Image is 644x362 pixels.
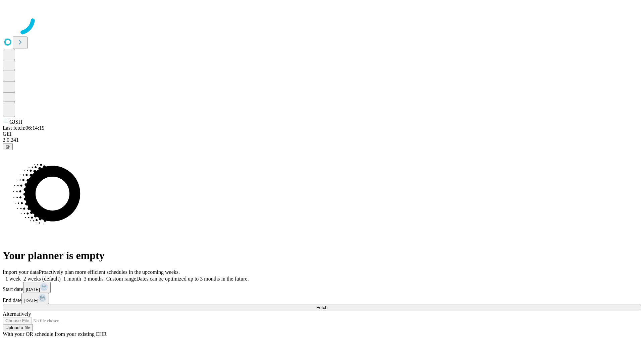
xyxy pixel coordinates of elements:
[316,305,327,310] span: Fetch
[63,276,81,282] span: 1 month
[24,298,38,303] span: [DATE]
[3,293,641,304] div: End date
[3,304,641,311] button: Fetch
[39,269,180,275] span: Proactively plan more efficient schedules in the upcoming weeks.
[3,143,13,150] button: @
[23,276,61,282] span: 2 weeks (default)
[23,282,51,293] button: [DATE]
[21,293,49,304] button: [DATE]
[3,249,641,262] h1: Your planner is empty
[26,287,40,292] span: [DATE]
[3,269,39,275] span: Import your data
[3,331,107,337] span: With your OR schedule from your existing EHR
[84,276,104,282] span: 3 months
[3,137,641,143] div: 2.0.241
[3,131,641,137] div: GEI
[106,276,136,282] span: Custom range
[136,276,249,282] span: Dates can be optimized up to 3 months in the future.
[9,119,22,125] span: GJSH
[5,276,21,282] span: 1 week
[3,311,31,317] span: Alternatively
[5,144,10,149] span: @
[3,125,45,131] span: Last fetch: 06:14:19
[3,324,33,331] button: Upload a file
[3,282,641,293] div: Start date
